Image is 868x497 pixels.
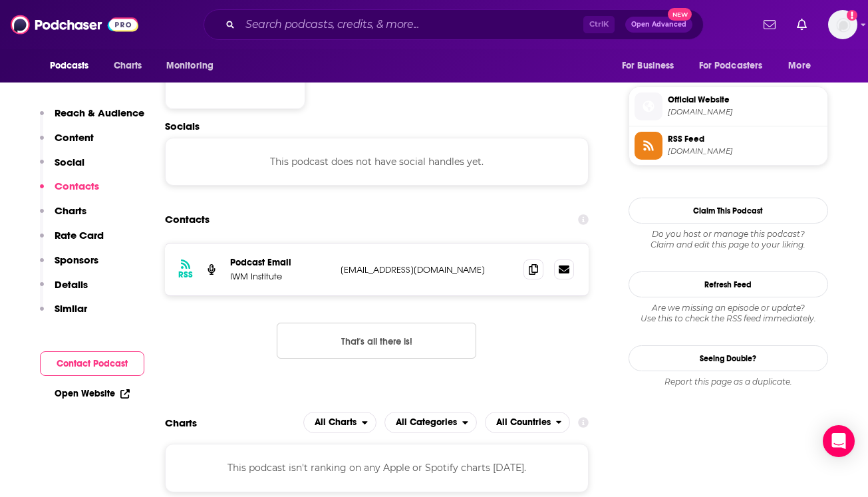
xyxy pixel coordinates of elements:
a: Official Website[DOMAIN_NAME] [635,92,822,120]
span: New [668,8,692,21]
p: Sponsors [55,253,98,266]
a: Open Website [55,388,130,399]
span: Monitoring [166,57,214,75]
span: For Podcasters [699,57,763,75]
button: Show profile menu [828,10,857,39]
p: Reach & Audience [55,106,144,119]
button: Sponsors [40,253,98,278]
svg: Add a profile image [847,10,857,21]
p: Rate Card [55,229,104,242]
button: Similar [40,302,87,327]
span: All Charts [315,418,357,427]
p: [EMAIL_ADDRESS][DOMAIN_NAME] [341,264,513,275]
div: Report this page as a duplicate. [629,377,828,387]
button: Contacts [40,180,99,204]
button: open menu [779,53,827,79]
img: Podchaser - Follow, Share and Rate Podcasts [11,12,138,37]
button: Charts [40,204,86,229]
p: Content [55,131,94,144]
h2: Socials [165,120,589,132]
p: Social [55,156,84,168]
button: Refresh Feed [629,271,828,297]
span: All Categories [396,418,457,427]
span: All Countries [496,418,551,427]
button: Contact Podcast [40,351,144,376]
span: RSS Feed [668,133,822,145]
span: Podcasts [50,57,89,75]
a: Show notifications dropdown [758,13,781,36]
a: RSS Feed[DOMAIN_NAME] [635,132,822,160]
button: open menu [384,412,477,433]
span: More [788,57,811,75]
div: Search podcasts, credits, & more... [204,9,704,40]
span: Open Advanced [631,21,686,28]
button: Reach & Audience [40,106,144,131]
button: Nothing here. [277,323,476,359]
a: Seeing Double? [629,345,828,371]
input: Search podcasts, credits, & more... [240,14,583,35]
p: IWM Institute [230,271,330,282]
button: Social [40,156,84,180]
a: Charts [105,53,150,79]
button: Open AdvancedNew [625,17,692,33]
h2: Countries [485,412,571,433]
div: This podcast isn't ranking on any Apple or Spotify charts [DATE]. [165,444,589,492]
div: Open Intercom Messenger [823,425,855,457]
h2: Platforms [303,412,376,433]
span: Ctrl K [583,16,615,33]
span: conflictofinterest.libsyn.com [668,107,822,117]
h3: RSS [178,269,193,280]
button: open menu [303,412,376,433]
p: Charts [55,204,86,217]
h2: Categories [384,412,477,433]
button: open menu [690,53,782,79]
button: open menu [485,412,571,433]
span: Do you host or manage this podcast? [629,229,828,240]
p: Contacts [55,180,99,192]
div: Are we missing an episode or update? Use this to check the RSS feed immediately. [629,303,828,324]
button: Claim This Podcast [629,198,828,224]
span: For Business [622,57,674,75]
span: Official Website [668,94,822,106]
p: Similar [55,302,87,315]
button: open menu [613,53,691,79]
button: Content [40,131,94,156]
span: conflictofinterest.libsyn.com [668,146,822,156]
a: Show notifications dropdown [792,13,812,36]
span: Logged in as ereardon [828,10,857,39]
button: Rate Card [40,229,104,253]
button: open menu [41,53,106,79]
p: Details [55,278,88,291]
img: User Profile [828,10,857,39]
h2: Contacts [165,207,210,232]
button: open menu [157,53,231,79]
button: Details [40,278,88,303]
span: Charts [114,57,142,75]
div: This podcast does not have social handles yet. [165,138,589,186]
h2: Charts [165,416,197,429]
p: Podcast Email [230,257,330,268]
div: Claim and edit this page to your liking. [629,229,828,250]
